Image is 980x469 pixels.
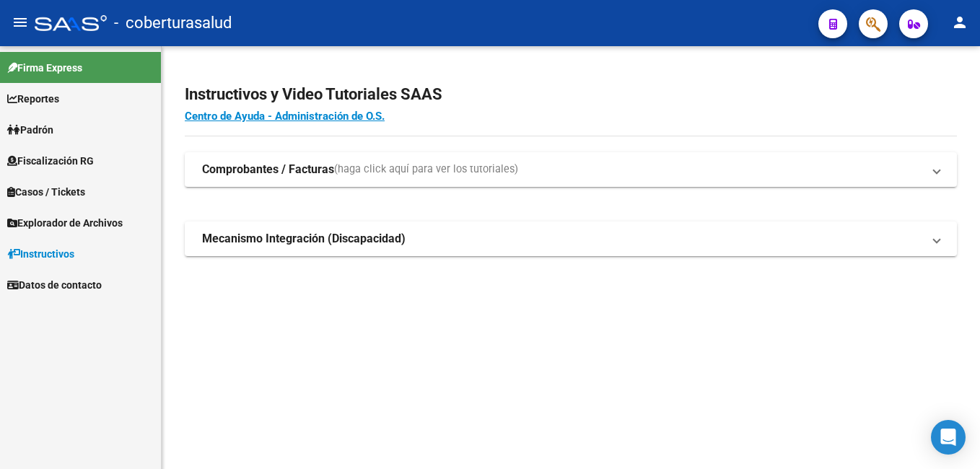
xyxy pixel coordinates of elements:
span: Instructivos [7,246,74,262]
mat-icon: menu [12,14,29,31]
strong: Mecanismo Integración (Discapacidad) [202,231,406,247]
a: Centro de Ayuda - Administración de O.S. [185,110,385,123]
mat-expansion-panel-header: Mecanismo Integración (Discapacidad) [185,222,957,256]
span: Explorador de Archivos [7,215,123,231]
div: Open Intercom Messenger [931,420,966,455]
mat-icon: person [951,14,968,31]
span: Fiscalización RG [7,153,94,169]
span: (haga click aquí para ver los tutoriales) [334,162,518,177]
mat-expansion-panel-header: Comprobantes / Facturas(haga click aquí para ver los tutoriales) [185,152,957,187]
span: - coberturasalud [114,7,232,39]
span: Reportes [7,91,59,107]
span: Datos de contacto [7,277,102,293]
span: Casos / Tickets [7,184,85,200]
span: Firma Express [7,60,82,76]
h2: Instructivos y Video Tutoriales SAAS [185,81,957,108]
span: Padrón [7,122,53,138]
strong: Comprobantes / Facturas [202,162,334,177]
